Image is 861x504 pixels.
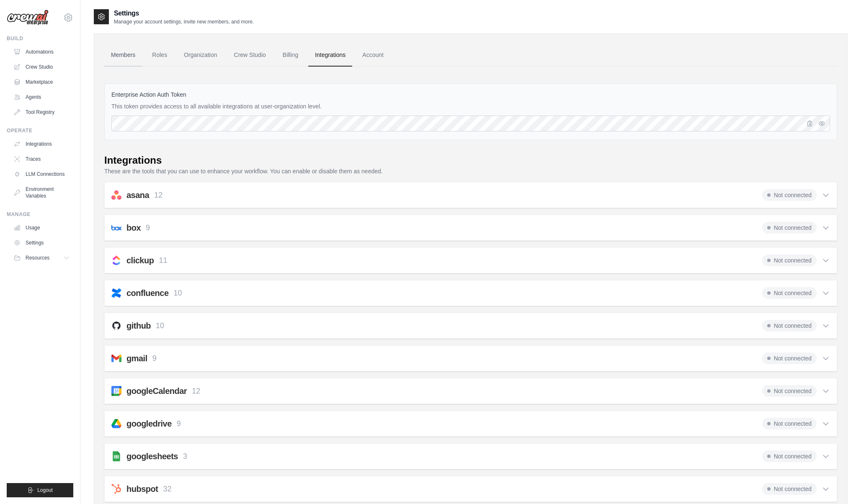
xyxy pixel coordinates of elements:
span: Not connected [762,418,817,429]
img: Logo [7,10,49,26]
img: googledrive.svg [111,419,121,429]
p: 10 [156,320,164,332]
span: Not connected [762,385,817,397]
p: 12 [154,190,162,201]
a: Automations [10,45,73,59]
a: Crew Studio [10,60,73,74]
span: Not connected [762,287,817,299]
a: Account [356,44,390,67]
span: Not connected [762,222,817,234]
a: Environment Variables [10,183,73,203]
a: Integrations [308,44,352,67]
span: Not connected [762,255,817,266]
span: Not connected [762,483,817,495]
a: Settings [10,236,73,249]
a: Integrations [10,137,73,151]
img: confluence.svg [111,288,121,298]
p: 9 [152,353,157,364]
div: Integrations [104,154,162,167]
span: Not connected [762,189,817,201]
h2: box [126,222,141,234]
a: Roles [145,44,174,67]
a: Crew Studio [227,44,273,67]
button: Resources [10,251,73,265]
p: 12 [192,386,200,397]
h2: github [126,320,151,332]
img: clickup.svg [111,255,121,265]
h2: gmail [126,352,147,364]
p: 9 [146,222,150,234]
p: This token provides access to all available integrations at user-organization level. [111,102,830,111]
p: Manage your account settings, invite new members, and more. [114,18,254,25]
img: github.svg [111,321,121,331]
img: box.svg [111,223,121,233]
h2: Settings [114,8,254,18]
span: Not connected [762,450,817,462]
h2: asana [126,189,149,201]
span: Resources [26,255,49,261]
p: 32 [163,483,171,495]
a: Usage [10,221,73,234]
span: Not connected [762,320,817,332]
img: googleCalendar.svg [111,386,121,396]
div: Build [7,35,73,42]
a: Marketplace [10,75,73,89]
a: Agents [10,90,73,104]
h2: googledrive [126,418,172,429]
img: gmail.svg [111,353,121,363]
div: Operate [7,127,73,134]
h2: confluence [126,287,169,299]
p: 11 [159,255,167,266]
a: Members [104,44,142,67]
span: Not connected [762,352,817,364]
p: These are the tools that you can use to enhance your workflow. You can enable or disable them as ... [104,167,837,175]
p: 10 [174,288,182,299]
label: Enterprise Action Auth Token [111,90,830,99]
a: Tool Registry [10,105,73,119]
h2: hubspot [126,483,158,495]
p: 3 [183,451,187,462]
h2: googleCalendar [126,385,187,397]
a: Billing [276,44,305,67]
h2: googlesheets [126,450,178,462]
img: googlesheets.svg [111,451,121,461]
img: hubspot.svg [111,484,121,494]
h2: clickup [126,255,154,266]
img: asana.svg [111,190,121,200]
p: 9 [177,418,181,429]
span: Logout [37,487,53,494]
div: Manage [7,211,73,218]
a: LLM Connections [10,167,73,181]
a: Traces [10,152,73,166]
a: Organization [177,44,224,67]
button: Logout [7,483,73,497]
